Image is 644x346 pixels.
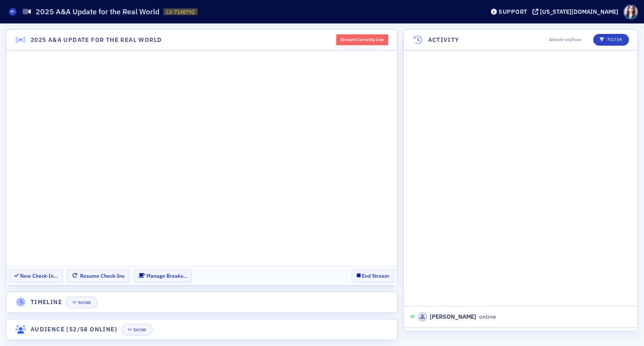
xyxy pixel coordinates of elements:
[418,312,496,321] div: online
[600,36,623,43] p: Filter
[430,312,476,321] div: [PERSON_NAME]
[36,7,159,17] h1: 2025 A&A Update for the Real World
[352,269,394,282] button: End Stream
[9,269,63,282] button: New Check-In…
[166,8,195,15] span: LS-7148792
[336,34,388,45] div: Stream Currently Live
[31,325,117,334] h4: Audience (52/58 online)
[428,36,460,44] h4: Activity
[121,324,153,336] button: Show
[549,36,582,43] span: 4 check-ins/hour
[499,8,527,15] div: Support
[133,328,146,332] div: Show
[66,297,97,308] button: Show
[67,269,129,282] button: Resume Check-Ins
[540,8,618,15] div: [US_STATE][DOMAIN_NAME]
[134,269,192,282] button: Manage Breaks…
[623,5,638,19] span: Profile
[31,36,162,44] h4: 2025 A&A Update for the Real World
[593,34,629,46] button: Filter
[532,9,621,15] button: [US_STATE][DOMAIN_NAME]
[31,298,62,307] h4: Timeline
[78,300,91,305] div: Show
